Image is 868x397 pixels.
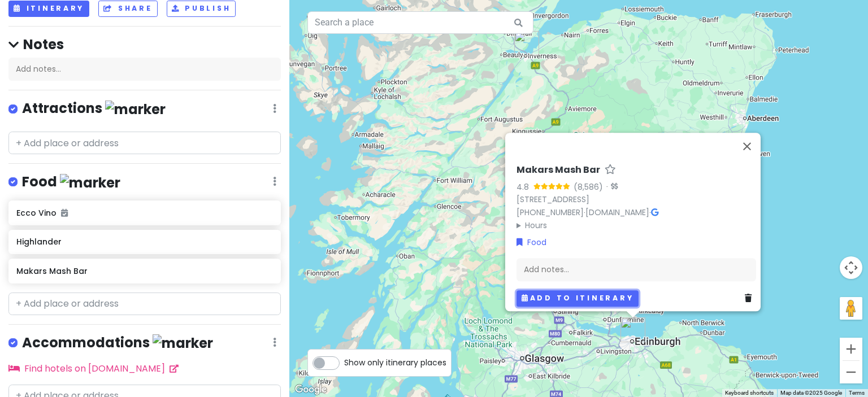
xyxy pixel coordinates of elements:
h4: Attractions [22,99,166,118]
summary: Hours [517,219,756,232]
img: marker [105,101,166,118]
div: Add notes... [517,258,756,281]
button: Zoom in [840,338,862,360]
button: Share [98,1,157,17]
div: 4.8 [517,181,533,193]
input: + Add place or address [8,293,281,315]
i: Google Maps [651,208,658,216]
input: + Add place or address [8,132,281,154]
h4: Food [22,173,120,191]
a: Terms (opens in new tab) [849,390,865,396]
a: Find hotels on [DOMAIN_NAME] [8,362,179,375]
button: Publish [167,1,236,17]
div: (8,586) [574,181,603,193]
a: Delete place [745,292,756,304]
div: Add notes... [8,58,281,81]
div: · [603,182,618,193]
div: Makars Mash Bar [616,313,650,347]
span: Map data ©2025 Google [780,390,842,396]
img: marker [153,334,213,352]
a: Open this area in Google Maps (opens a new window) [292,382,329,397]
i: Added to itinerary [61,209,68,217]
h6: Makars Mash Bar [517,164,600,176]
a: [PHONE_NUMBER] [517,207,584,218]
button: Add to itinerary [517,290,639,307]
button: Zoom out [840,361,862,383]
button: Close [734,133,761,160]
img: marker [60,174,120,191]
h4: Accommodations [22,334,213,352]
h4: Notes [8,36,281,53]
div: Highlander [510,27,544,60]
button: Drag Pegman onto the map to open Street View [840,297,862,320]
button: Itinerary [8,1,89,17]
span: Show only itinerary places [344,356,446,369]
a: [STREET_ADDRESS] [517,194,589,205]
a: [DOMAIN_NAME] [585,207,649,218]
input: Search a place [307,11,533,34]
button: Keyboard shortcuts [725,389,774,397]
img: Google [292,382,329,397]
h6: Ecco Vino [16,208,272,218]
a: Food [517,236,546,248]
h6: Makars Mash Bar [16,266,272,276]
button: Map camera controls [840,256,862,279]
a: Star place [605,164,616,176]
div: · · [517,164,756,232]
h6: Highlander [16,237,272,247]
